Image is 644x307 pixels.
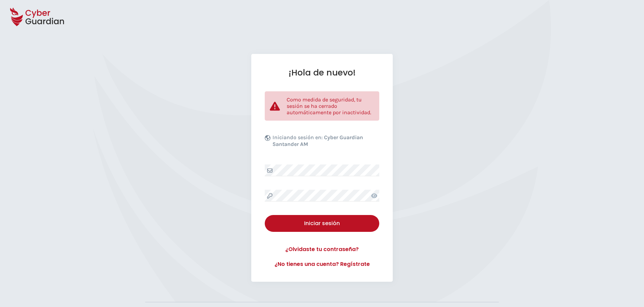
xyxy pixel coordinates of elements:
b: Cyber Guardian Santander AM [272,134,363,147]
button: Iniciar sesión [265,215,379,232]
div: Iniciar sesión [270,219,374,227]
p: Como medida de seguridad, tu sesión se ha cerrado automáticamente por inactividad. [287,96,374,116]
p: Iniciando sesión en: [272,134,378,151]
h1: ¡Hola de nuevo! [265,67,379,78]
a: ¿No tienes una cuenta? Regístrate [265,260,379,268]
a: ¿Olvidaste tu contraseña? [265,245,379,253]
